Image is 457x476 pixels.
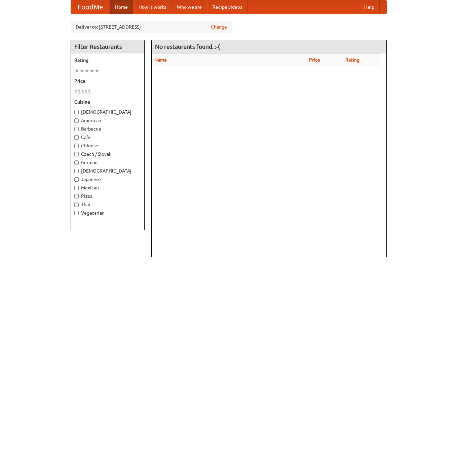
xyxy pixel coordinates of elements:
[74,160,79,165] input: German
[74,201,141,208] label: Thai
[74,151,141,157] label: Czech / Slovak
[81,88,84,95] li: $
[74,88,78,95] li: $
[74,176,141,183] label: Japanese
[74,67,79,74] li: ★
[207,0,247,14] a: Recipe videos
[78,88,81,95] li: $
[74,144,79,148] input: Chinese
[155,43,220,50] ng-pluralize: No restaurants found. :-(
[133,0,172,14] a: How it works
[74,169,79,173] input: [DEMOGRAPHIC_DATA]
[74,211,79,215] input: Vegetarian
[74,110,79,114] input: [DEMOGRAPHIC_DATA]
[84,67,89,74] li: ★
[309,57,320,63] a: Price
[74,193,141,199] label: Pizza
[359,0,380,14] a: Help
[154,57,167,63] a: Name
[74,117,141,124] label: American
[74,194,79,198] input: Pizza
[211,24,227,30] a: Change
[74,135,79,140] input: Cafe
[74,186,79,190] input: Mexican
[79,67,84,74] li: ★
[88,88,91,95] li: $
[74,210,141,216] label: Vegetarian
[74,159,141,166] label: German
[345,57,359,63] a: Rating
[74,99,141,105] h5: Cuisine
[110,0,133,14] a: Home
[84,88,88,95] li: $
[74,118,79,123] input: American
[94,67,100,74] li: ★
[71,0,110,14] a: FoodMe
[74,125,141,132] label: Barbecue
[74,127,79,131] input: Barbecue
[74,109,141,115] label: [DEMOGRAPHIC_DATA]
[172,0,207,14] a: Who we are
[89,67,94,74] li: ★
[74,168,141,174] label: [DEMOGRAPHIC_DATA]
[74,177,79,182] input: Japanese
[74,184,141,191] label: Mexican
[74,142,141,149] label: Chinese
[74,134,141,141] label: Cafe
[74,78,141,84] h5: Price
[71,21,232,33] div: Deliver to: [STREET_ADDRESS]
[74,203,79,207] input: Thai
[74,57,141,64] h5: Rating
[71,40,144,53] h4: Filter Restaurants
[74,152,79,156] input: Czech / Slovak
